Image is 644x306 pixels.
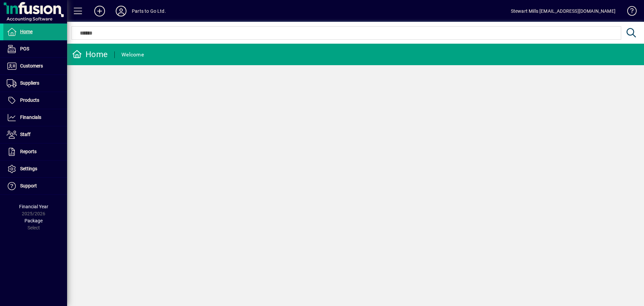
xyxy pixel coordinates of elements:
[622,1,636,23] a: Knowledge Base
[3,143,67,160] a: Reports
[20,29,33,34] span: Home
[20,149,37,154] span: Reports
[20,63,43,69] span: Customers
[20,80,39,86] span: Suppliers
[3,126,67,143] a: Staff
[3,92,67,109] a: Products
[132,6,166,16] div: Parts to Go Ltd.
[3,161,67,177] a: Settings
[3,58,67,75] a: Customers
[3,75,67,92] a: Suppliers
[89,5,110,17] button: Add
[3,41,67,57] a: POS
[20,166,37,171] span: Settings
[20,132,31,137] span: Staff
[24,218,43,223] span: Package
[3,178,67,194] a: Support
[121,49,144,60] div: Welcome
[72,49,108,60] div: Home
[20,46,29,51] span: POS
[511,6,615,16] div: Stewart Mills [EMAIL_ADDRESS][DOMAIN_NAME]
[20,115,41,120] span: Financials
[19,204,48,209] span: Financial Year
[20,183,37,188] span: Support
[3,109,67,126] a: Financials
[110,5,132,17] button: Profile
[20,97,39,103] span: Products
